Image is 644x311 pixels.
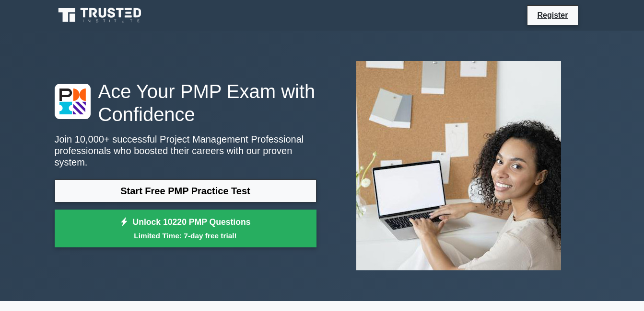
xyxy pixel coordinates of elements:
[55,133,316,168] p: Join 10,000+ successful Project Management Professional professionals who boosted their careers w...
[55,179,316,202] a: Start Free PMP Practice Test
[55,80,316,126] h1: Ace Your PMP Exam with Confidence
[67,230,304,241] small: Limited Time: 7-day free trial!
[531,9,574,21] a: Register
[55,210,316,248] a: Unlock 10220 PMP QuestionsLimited Time: 7-day free trial!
